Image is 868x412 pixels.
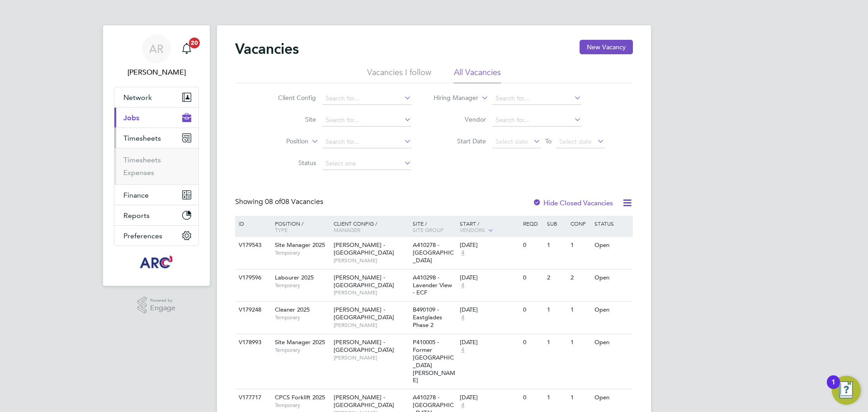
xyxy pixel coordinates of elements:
span: Manager [334,226,360,233]
button: Network [114,87,198,107]
div: V178993 [236,334,268,351]
button: Timesheets [114,128,198,148]
div: Timesheets [114,148,198,185]
label: Status [264,159,316,167]
div: 0 [521,237,544,254]
span: Labourer 2025 [275,274,314,281]
div: Open [592,334,632,351]
div: 0 [521,270,544,286]
span: Type [275,226,288,233]
input: Search for... [322,114,411,127]
span: Reports [123,211,150,220]
div: [DATE] [460,274,519,282]
a: Go to home page [114,255,199,270]
label: Client Config [264,94,316,102]
div: 0 [521,302,544,318]
li: All Vacancies [454,67,501,83]
div: Open [592,237,632,254]
span: Temporary [275,282,329,289]
span: Site Manager 2025 [275,338,325,346]
input: Select one [322,157,411,170]
button: Finance [114,185,198,205]
span: 4 [460,402,466,409]
div: Position / [268,216,331,237]
div: V179596 [236,270,268,286]
div: [DATE] [460,339,519,346]
div: 1 [545,237,568,254]
div: V179543 [236,237,268,254]
span: CPCS Forklift 2025 [275,393,325,401]
span: 4 [460,249,466,257]
div: 1 [545,389,568,406]
div: 1 [831,382,835,394]
span: Jobs [123,114,139,122]
span: Finance [123,191,149,199]
span: Preferences [123,232,162,240]
div: 1 [568,334,592,351]
span: B490109 - Eastglades Phase 2 [413,306,442,329]
nav: Main navigation [103,25,210,286]
div: 0 [521,334,544,351]
span: Timesheets [123,134,161,142]
button: Preferences [114,226,198,246]
span: Select date [495,137,528,146]
a: Expenses [123,168,154,177]
span: 20 [189,38,200,48]
span: [PERSON_NAME] [334,354,408,361]
span: 4 [460,346,466,354]
div: ID [236,216,268,231]
div: Open [592,389,632,406]
h2: Vacancies [235,40,299,58]
img: arcgroup-logo-retina.png [138,255,175,270]
div: Open [592,270,632,286]
input: Search for... [492,114,581,127]
div: 0 [521,389,544,406]
div: 1 [568,389,592,406]
span: A410278 - [GEOGRAPHIC_DATA] [413,241,454,264]
div: 2 [545,270,568,286]
div: [DATE] [460,394,519,402]
a: Timesheets [123,156,161,164]
div: Conf [568,216,592,231]
span: 08 of [265,197,281,206]
div: 1 [568,237,592,254]
a: 20 [178,34,196,63]
div: Reqd [521,216,544,231]
div: Site / [410,216,458,237]
span: Vendors [460,226,485,233]
span: [PERSON_NAME] - [GEOGRAPHIC_DATA] [334,393,394,409]
input: Search for... [322,136,411,148]
label: Position [256,137,308,146]
span: Abbie Ross [114,67,199,78]
label: Start Date [434,137,486,145]
div: 1 [568,302,592,318]
button: Open Resource Center, 1 new notification [832,376,861,405]
li: Vacancies I follow [367,67,431,83]
span: AR [149,43,164,55]
span: Temporary [275,314,329,321]
span: P410005 - Former [GEOGRAPHIC_DATA][PERSON_NAME] [413,338,455,384]
span: Site Group [413,226,443,233]
button: Reports [114,205,198,225]
span: A410298 - Lavender View - ECF [413,274,452,297]
div: 2 [568,270,592,286]
div: [DATE] [460,306,519,314]
span: [PERSON_NAME] [334,322,408,329]
div: Showing [235,197,325,207]
div: Client Config / [331,216,410,237]
span: Temporary [275,249,329,256]
span: Engage [150,304,175,312]
span: 4 [460,314,466,322]
label: Vendor [434,115,486,123]
div: Sub [545,216,568,231]
span: Network [123,93,152,102]
a: AR[PERSON_NAME] [114,34,199,78]
div: Start / [458,216,521,238]
label: Site [264,115,316,123]
div: 1 [545,334,568,351]
button: New Vacancy [580,40,633,54]
span: Temporary [275,346,329,354]
div: [DATE] [460,242,519,249]
span: Cleaner 2025 [275,306,310,313]
div: V179248 [236,302,268,318]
